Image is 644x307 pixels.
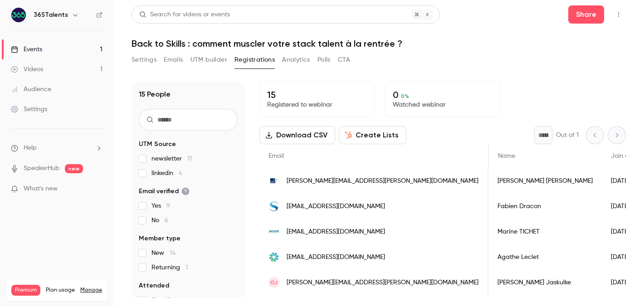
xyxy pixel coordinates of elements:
[139,140,176,149] span: UTM Source
[179,170,182,176] span: 4
[11,143,102,153] li: help-dropdown-opener
[24,184,58,194] span: What's new
[282,53,310,67] button: Analytics
[270,278,278,287] span: OJ
[488,194,602,219] div: Fabien Dracon
[268,226,279,237] img: scor.com
[139,89,171,100] h1: 15 People
[287,227,385,237] span: [EMAIL_ADDRESS][DOMAIN_NAME]
[24,143,37,153] span: Help
[488,168,602,194] div: [PERSON_NAME] [PERSON_NAME]
[287,202,385,211] span: [EMAIL_ADDRESS][DOMAIN_NAME]
[393,89,492,100] p: 0
[234,53,275,67] button: Registrations
[80,287,102,294] a: Manage
[267,89,366,100] p: 15
[139,234,181,243] span: Member type
[151,249,176,258] span: New
[151,216,168,225] span: No
[259,126,335,144] button: Download CSV
[488,244,602,270] div: Agathe Leclet
[11,85,51,94] div: Audience
[268,153,284,159] span: Email
[11,105,47,114] div: Settings
[132,53,156,67] button: Settings
[267,100,366,109] p: Registered to webinar
[611,153,639,159] span: Join date
[34,10,68,19] h6: 365Talents
[268,201,279,212] img: safrangroup.com
[139,187,190,196] span: Email verified
[401,93,409,99] span: 0 %
[46,287,75,294] span: Plan usage
[339,126,406,144] button: Create Lists
[165,217,168,224] span: 6
[187,156,192,162] span: 11
[164,53,183,67] button: Emails
[151,296,171,305] span: No
[139,281,169,290] span: Attended
[11,8,26,22] img: 365Talents
[139,10,230,19] div: Search for videos or events
[268,175,279,186] img: cnp.fr
[170,250,176,256] span: 14
[11,65,43,74] div: Videos
[151,154,192,163] span: newsletter
[151,201,170,210] span: Yes
[393,100,492,109] p: Watched webinar
[24,164,59,173] a: SpeakerHub
[488,219,602,244] div: Marine TICHET
[498,153,515,159] span: Name
[287,253,385,262] span: [EMAIL_ADDRESS][DOMAIN_NAME]
[317,53,331,67] button: Polls
[190,53,227,67] button: UTM builder
[568,5,604,24] button: Share
[287,278,478,288] span: [PERSON_NAME][EMAIL_ADDRESS][PERSON_NAME][DOMAIN_NAME]
[556,131,579,140] p: Out of 1
[151,263,188,272] span: Returning
[132,38,626,49] h1: Back to Skills : comment muscler votre stack talent à la rentrée ?
[287,176,478,186] span: [PERSON_NAME][EMAIL_ADDRESS][PERSON_NAME][DOMAIN_NAME]
[166,203,170,209] span: 9
[11,285,40,296] span: Premium
[488,270,602,295] div: [PERSON_NAME] Jaskulke
[11,45,42,54] div: Events
[65,164,83,173] span: new
[185,264,188,271] span: 1
[268,252,279,263] img: transmutex.com
[338,53,350,67] button: CTA
[151,169,182,178] span: linkedin
[165,297,171,303] span: 15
